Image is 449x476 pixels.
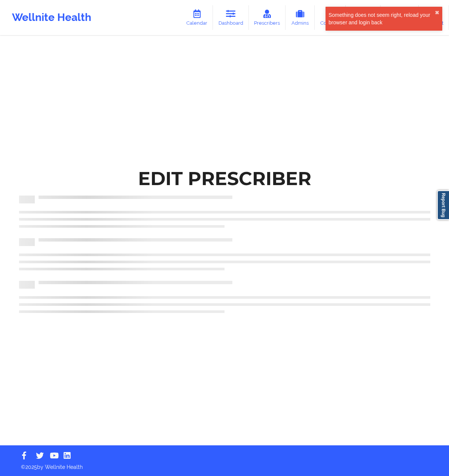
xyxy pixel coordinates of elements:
[181,5,213,30] a: Calendar
[16,458,433,471] p: © 2025 by Wellnite Health
[329,11,435,26] div: Something does not seem right, reload your browser and login back
[435,10,439,16] button: close
[285,5,315,30] a: Admins
[315,5,346,30] a: Coaches
[249,5,286,30] a: Prescribers
[213,5,249,30] a: Dashboard
[437,190,449,220] a: Report Bug
[138,167,311,190] div: Edit Prescriber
